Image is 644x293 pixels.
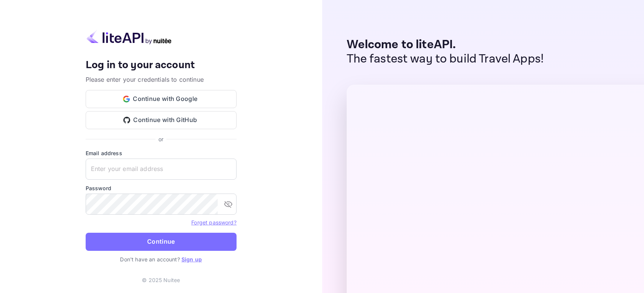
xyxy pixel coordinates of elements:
button: toggle password visibility [221,197,236,212]
a: Forget password? [191,218,236,226]
a: Forget password? [191,219,236,226]
label: Email address [86,149,237,157]
p: Don't have an account? [86,255,237,263]
h4: Log in to your account [86,59,237,72]
a: Sign up [181,256,202,262]
p: © 2025 Nuitee [142,276,180,284]
p: Welcome to liteAPI. [347,38,544,52]
p: or [158,135,163,143]
button: Continue with Google [86,90,237,108]
input: Enter your email address [86,159,237,180]
label: Password [86,184,237,192]
button: Continue [86,233,237,251]
p: Please enter your credentials to continue [86,75,237,84]
p: The fastest way to build Travel Apps! [347,52,544,66]
button: Continue with GitHub [86,111,237,129]
img: liteapi [86,30,172,44]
